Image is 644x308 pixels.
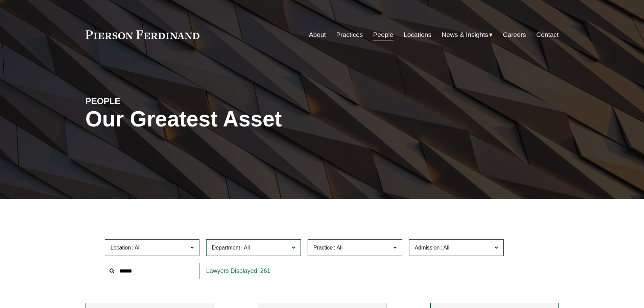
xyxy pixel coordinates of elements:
a: Locations [404,28,431,41]
span: Practice [313,245,333,251]
a: Practices [336,28,363,41]
a: About [309,28,326,41]
span: News & Insights [442,29,488,41]
h4: PEOPLE [86,96,204,106]
span: Location [111,245,131,251]
span: 261 [260,267,270,274]
a: folder dropdown [442,28,493,41]
span: Department [212,245,240,251]
span: Admission [415,245,440,251]
a: Contact [536,28,558,41]
a: Careers [503,28,526,41]
h1: Our Greatest Asset [86,107,401,132]
a: People [373,28,393,41]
